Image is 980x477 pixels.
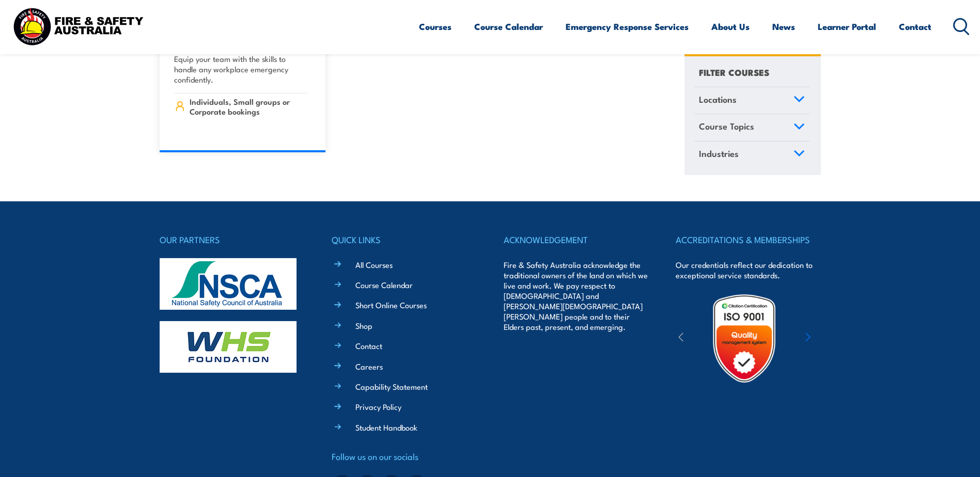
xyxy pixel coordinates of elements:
h4: OUR PARTNERS [160,232,304,247]
a: Course Topics [694,115,810,141]
a: Privacy Policy [355,401,401,412]
a: About Us [711,13,750,40]
a: Student Handbook [355,422,417,433]
a: Shop [355,320,372,331]
span: Industries [699,147,739,161]
a: Industries [694,141,810,168]
a: Courses [419,13,452,40]
a: All Courses [355,259,393,270]
span: Course Topics [699,120,754,134]
span: Locations [699,92,737,106]
img: ewpa-logo [790,321,880,356]
span: Individuals, Small groups or Corporate bookings [190,97,308,116]
a: Careers [355,361,383,372]
a: Course Calendar [355,279,413,290]
h4: FILTER COURSES [699,65,769,79]
p: Fire & Safety Australia acknowledge the traditional owners of the land on which we live and work.... [504,260,648,332]
img: whs-logo-footer [160,321,297,373]
a: Emergency Response Services [566,13,689,40]
h4: QUICK LINKS [332,232,476,247]
a: Learner Portal [818,13,876,40]
p: Our credentials reflect our dedication to exceptional service standards. [676,260,820,280]
h4: ACKNOWLEDGEMENT [504,232,648,247]
h4: ACCREDITATIONS & MEMBERSHIPS [676,232,820,247]
a: Course Calendar [474,13,543,40]
a: Capability Statement [355,381,428,392]
a: Locations [694,87,810,114]
a: Contact [899,13,931,40]
a: Contact [355,340,382,351]
a: News [772,13,795,40]
h4: Follow us on our socials [332,449,476,464]
img: Untitled design (19) [699,293,789,384]
img: nsca-logo-footer [160,258,297,310]
a: Short Online Courses [355,299,427,310]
